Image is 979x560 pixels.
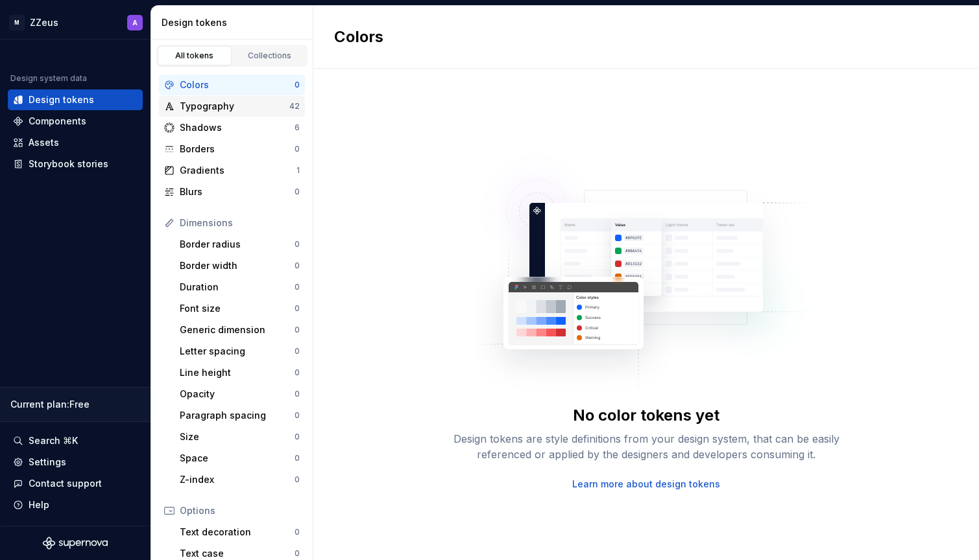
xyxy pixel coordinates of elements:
[180,216,300,229] div: Dimensions
[175,234,305,255] a: Border radius0
[43,537,108,550] svg: Supernova Logo
[295,527,300,537] div: 0
[159,160,305,181] a: Gradients1
[29,157,108,170] div: Storybook stories
[180,78,295,91] div: Colors
[9,15,25,30] div: M
[180,409,295,422] div: Paragraph spacing
[295,453,300,463] div: 0
[8,132,143,153] a: Assets
[29,434,78,447] div: Search ⌘K
[180,388,295,401] div: Opacity
[295,410,300,421] div: 0
[29,456,66,469] div: Settings
[180,345,295,358] div: Letter spacing
[180,143,295,156] div: Borders
[132,17,138,28] div: A
[175,277,305,297] a: Duration0
[8,495,143,515] button: Help
[295,325,300,335] div: 0
[237,51,302,61] div: Collections
[180,259,295,272] div: Border width
[572,478,720,491] a: Learn more about design tokens
[29,498,49,511] div: Help
[180,185,295,198] div: Blurs
[180,452,295,465] div: Space
[180,100,289,113] div: Typography
[180,302,295,315] div: Font size
[10,398,140,411] div: Current plan : Free
[175,448,305,469] a: Space0
[295,474,300,485] div: 0
[180,504,300,517] div: Options
[289,101,300,111] div: 42
[180,473,295,486] div: Z-index
[296,165,300,176] div: 1
[180,526,295,539] div: Text decoration
[295,389,300,399] div: 0
[10,73,87,84] div: Design system data
[295,432,300,442] div: 0
[180,366,295,379] div: Line height
[175,522,305,542] a: Text decoration0
[334,27,383,47] h2: Colors
[8,154,143,174] a: Storybook stories
[573,405,719,426] div: No color tokens yet
[30,16,58,29] div: ZZeus
[180,323,295,336] div: Generic dimension
[159,117,305,138] a: Shadows6
[175,255,305,276] a: Border width0
[162,51,227,61] div: All tokens
[175,362,305,383] a: Line height0
[159,181,305,202] a: Blurs0
[295,346,300,356] div: 0
[295,367,300,378] div: 0
[8,430,143,451] button: Search ⌘K
[29,136,59,149] div: Assets
[295,80,300,90] div: 0
[175,469,305,490] a: Z-index0
[162,16,308,29] div: Design tokens
[180,281,295,294] div: Duration
[180,430,295,443] div: Size
[295,122,300,133] div: 6
[159,75,305,95] a: Colors0
[29,477,102,490] div: Contact support
[8,89,143,110] a: Design tokens
[439,431,854,462] div: Design tokens are style definitions from your design system, that can be easily referenced or app...
[8,111,143,132] a: Components
[159,96,305,117] a: Typography42
[175,426,305,447] a: Size0
[180,547,295,560] div: Text case
[3,8,148,36] button: MZZeusA
[295,548,300,559] div: 0
[175,405,305,426] a: Paragraph spacing0
[175,298,305,319] a: Font size0
[295,187,300,197] div: 0
[295,303,300,314] div: 0
[295,282,300,292] div: 0
[295,261,300,271] div: 0
[175,341,305,362] a: Letter spacing0
[175,384,305,404] a: Opacity0
[180,121,295,134] div: Shadows
[295,144,300,154] div: 0
[8,452,143,472] a: Settings
[180,164,296,177] div: Gradients
[175,320,305,340] a: Generic dimension0
[29,115,86,128] div: Components
[8,473,143,494] button: Contact support
[159,139,305,159] a: Borders0
[180,238,295,251] div: Border radius
[295,239,300,250] div: 0
[29,93,94,106] div: Design tokens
